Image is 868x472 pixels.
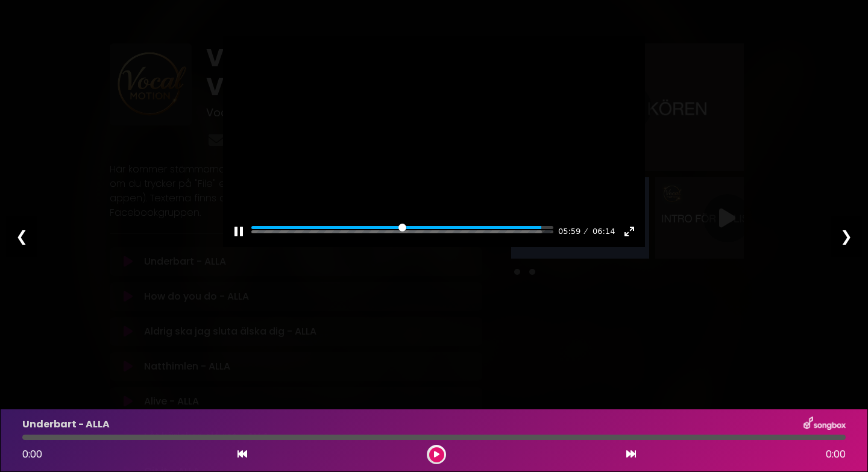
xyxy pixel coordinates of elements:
div: ❮ [6,216,37,257]
p: Underbart - ALLA [22,417,110,432]
input: Seek [251,226,553,238]
div: Current time [555,225,583,238]
img: songbox-logo-white.png [804,417,846,432]
div: ❯ [831,216,862,257]
span: 0:00 [22,447,42,461]
span: 0:00 [826,447,846,462]
div: Duration [585,225,618,238]
button: Pause [229,222,248,241]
